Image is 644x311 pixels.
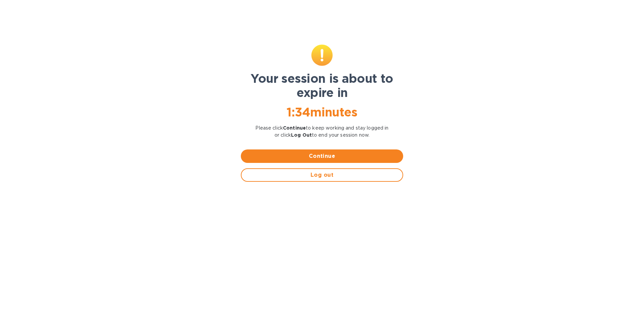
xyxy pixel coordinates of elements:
button: Log out [241,168,403,182]
b: Log Out [291,132,312,138]
h1: Your session is about to expire in [241,71,403,100]
h1: 1 : 34 minutes [241,105,403,119]
button: Continue [241,149,403,163]
span: Log out [247,171,397,179]
b: Continue [283,125,306,131]
span: Continue [246,152,398,160]
p: Please click to keep working and stay logged in or click to end your session now. [241,125,403,139]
